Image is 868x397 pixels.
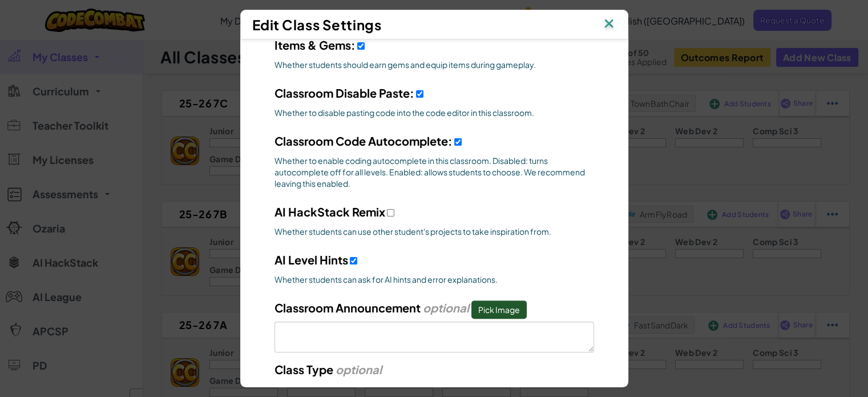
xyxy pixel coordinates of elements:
div: Whether students should earn gems and equip items during gameplay. [274,59,594,70]
span: Classroom Code Autocomplete: [274,134,453,148]
span: Whether to disable pasting code into the code editor in this classroom. [274,107,594,118]
span: AI Level Hints [274,252,348,267]
button: Classroom Announcement optional [471,300,527,319]
span: Whether students can use other student's projects to take inspiration from. [274,226,594,237]
span: Class Type [274,362,333,376]
span: Classroom Disable Paste: [274,86,414,100]
span: Whether to enable coding autocomplete in this classroom. Disabled: turns autocomplete off for all... [274,155,594,189]
span: Whether students can ask for AI hints and error explanations. [274,274,594,285]
span: Classroom Announcement [274,300,421,315]
span: AI HackStack Remix [274,204,385,219]
span: Items & Gems: [274,38,356,52]
i: optional [423,300,469,315]
i: optional [336,362,382,376]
